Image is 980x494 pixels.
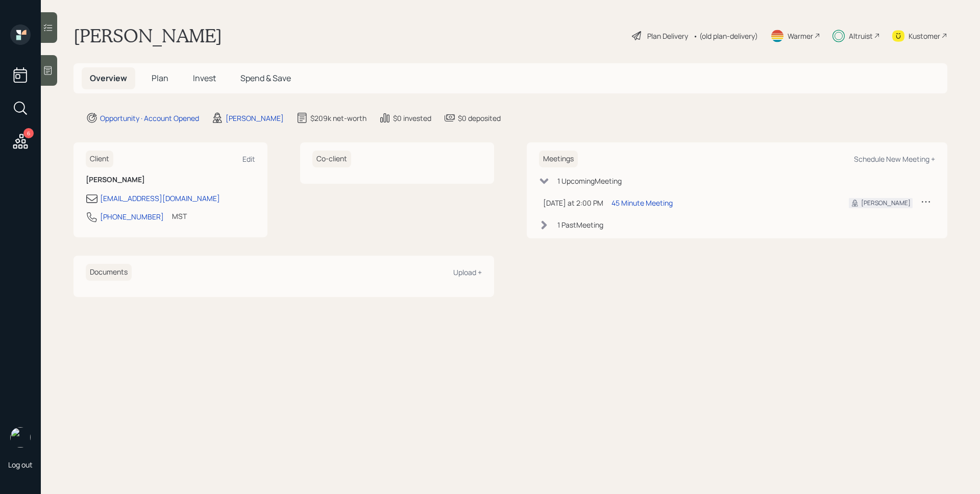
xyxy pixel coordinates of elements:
div: Upload + [453,267,482,277]
div: MST [172,211,187,221]
div: • (old plan-delivery) [693,31,758,41]
div: 1 Upcoming Meeting [557,176,622,186]
img: james-distasi-headshot.png [10,427,31,448]
div: [DATE] at 2:00 PM [543,197,603,208]
div: $209k net-worth [310,113,366,123]
h6: Meetings [539,151,578,167]
div: Altruist [849,31,873,41]
div: Warmer [788,31,813,41]
span: Overview [90,72,127,84]
span: Invest [193,72,216,84]
div: 45 Minute Meeting [611,197,673,208]
h6: Client [86,151,113,167]
div: 6 [23,128,34,138]
span: Plan [152,72,168,84]
div: Plan Delivery [647,31,688,41]
div: [PERSON_NAME] [226,113,284,123]
div: Log out [8,460,33,470]
div: Kustomer [909,31,940,41]
div: [PHONE_NUMBER] [100,211,164,222]
div: $0 deposited [458,113,501,123]
div: $0 invested [393,113,431,123]
h1: [PERSON_NAME] [73,24,222,47]
div: Opportunity · Account Opened [100,113,199,123]
span: Spend & Save [240,72,291,84]
h6: Co-client [312,151,351,167]
div: Edit [242,154,255,164]
h6: Documents [86,264,132,281]
div: [PERSON_NAME] [861,199,911,208]
div: [EMAIL_ADDRESS][DOMAIN_NAME] [100,193,220,204]
h6: [PERSON_NAME] [86,176,255,184]
div: Schedule New Meeting + [854,154,935,164]
div: 1 Past Meeting [557,219,603,230]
